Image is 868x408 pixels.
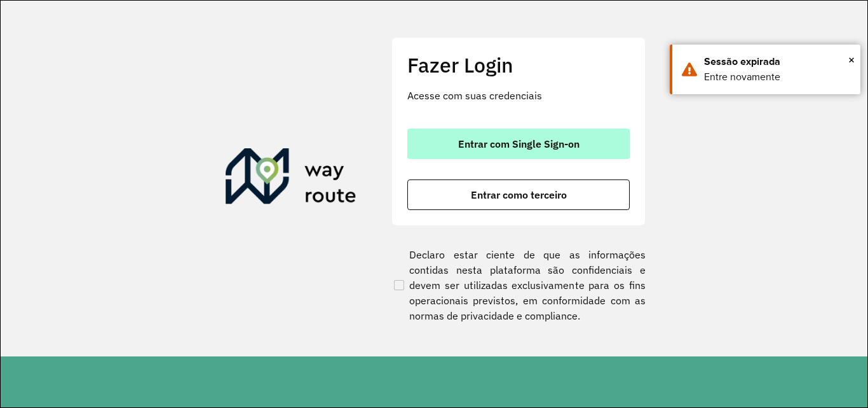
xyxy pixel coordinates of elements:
button: button [407,179,630,210]
label: Declaro estar ciente de que as informações contidas nesta plataforma são confidenciais e devem se... [391,247,646,323]
h2: Fazer Login [407,53,630,77]
p: Acesse com suas credenciais [407,88,630,103]
span: Entrar com Single Sign-on [458,139,580,149]
span: × [848,50,855,69]
span: Entrar como terceiro [471,190,567,200]
div: Entre novamente [704,69,851,85]
div: Sessão expirada [704,54,851,69]
button: button [407,129,630,159]
img: Roteirizador AmbevTech [226,148,356,209]
button: Close [848,50,855,69]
